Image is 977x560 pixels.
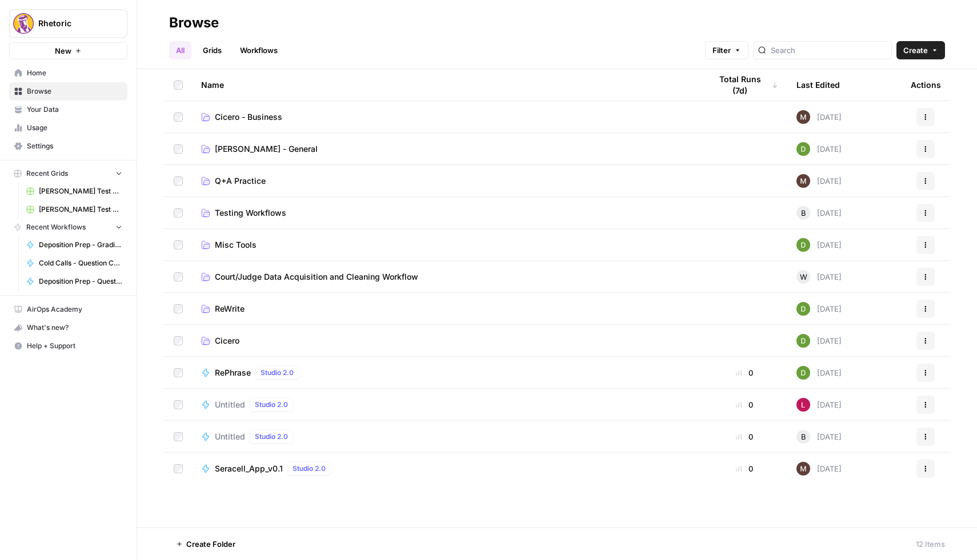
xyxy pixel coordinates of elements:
[215,367,251,378] span: RePhrase
[9,319,127,337] button: What's new?
[255,400,288,410] span: Studio 2.0
[711,367,778,378] div: 0
[233,41,285,59] a: Workflows
[896,41,945,59] button: Create
[293,464,326,474] span: Studio 2.0
[711,431,778,442] div: 0
[800,271,807,283] span: W
[796,174,810,188] img: 7m96hgkn2ytuyzsdcp6mfpkrnuzx
[27,141,122,151] span: Settings
[21,182,127,200] a: [PERSON_NAME] Test Workflow - Copilot Example Grid
[796,398,810,412] img: znxy9yx93ugzq4o7rvh2wejui7pq
[26,168,68,179] span: Recent Grids
[255,432,288,442] span: Studio 2.0
[796,238,810,252] img: 9imwbg9onax47rbj8p24uegffqjq
[796,334,810,348] img: 9imwbg9onax47rbj8p24uegffqjq
[38,18,107,29] span: Rhetoric
[215,143,318,155] span: [PERSON_NAME] - General
[796,366,810,380] img: 9imwbg9onax47rbj8p24uegffqjq
[796,462,810,476] img: 7m96hgkn2ytuyzsdcp6mfpkrnuzx
[9,42,127,59] button: New
[9,9,127,38] button: Workspace: Rhetoric
[201,335,692,347] a: Cicero
[796,110,842,124] div: [DATE]
[39,240,122,250] span: Deposition Prep - Grading
[55,45,71,57] span: New
[9,165,127,182] button: Recent Grids
[796,142,842,156] div: [DATE]
[27,104,122,115] span: Your Data
[201,111,692,123] a: Cicero - Business
[169,14,219,32] div: Browse
[169,41,191,59] a: All
[169,535,242,553] button: Create Folder
[27,304,122,315] span: AirOps Academy
[215,463,283,474] span: Seracell_App_v0.1
[796,270,842,284] div: [DATE]
[27,68,122,78] span: Home
[21,272,127,291] a: Deposition Prep - Question Creator
[796,302,842,316] div: [DATE]
[196,41,229,59] a: Grids
[201,430,692,444] a: UntitledStudio 2.0
[796,206,842,220] div: [DATE]
[261,368,294,378] span: Studio 2.0
[711,463,778,474] div: 0
[10,319,127,336] div: What's new?
[796,462,842,476] div: [DATE]
[201,303,692,315] a: ReWrite
[796,69,840,100] div: Last Edited
[215,175,266,187] span: Q+A Practice
[201,143,692,155] a: [PERSON_NAME] - General
[9,64,127,82] a: Home
[21,236,127,254] a: Deposition Prep - Grading
[711,399,778,410] div: 0
[796,398,842,412] div: [DATE]
[771,45,887,56] input: Search
[26,222,86,232] span: Recent Workflows
[39,258,122,268] span: Cold Calls - Question Creator
[9,219,127,236] button: Recent Workflows
[705,41,748,59] button: Filter
[201,175,692,187] a: Q+A Practice
[712,45,731,56] span: Filter
[215,431,245,442] span: Untitled
[201,366,692,380] a: RePhraseStudio 2.0
[201,462,692,476] a: Seracell_App_v0.1Studio 2.0
[39,276,122,287] span: Deposition Prep - Question Creator
[911,69,941,100] div: Actions
[27,123,122,133] span: Usage
[215,399,245,410] span: Untitled
[201,398,692,412] a: UntitledStudio 2.0
[201,207,692,219] a: Testing Workflows
[9,300,127,319] a: AirOps Academy
[186,538,235,550] span: Create Folder
[801,431,806,442] span: B
[796,302,810,316] img: 9imwbg9onax47rbj8p24uegffqjq
[711,69,778,100] div: Total Runs (7d)
[215,271,418,283] span: Court/Judge Data Acquisition and Cleaning Workflow
[796,430,842,444] div: [DATE]
[796,110,810,124] img: 7m96hgkn2ytuyzsdcp6mfpkrnuzx
[916,538,945,550] div: 12 Items
[796,174,842,188] div: [DATE]
[9,119,127,137] a: Usage
[21,200,127,219] a: [PERSON_NAME] Test Workflow - SERP Overview Grid
[215,207,286,219] span: Testing Workflows
[215,303,245,315] span: ReWrite
[201,239,692,251] a: Misc Tools
[39,186,122,196] span: [PERSON_NAME] Test Workflow - Copilot Example Grid
[215,111,282,123] span: Cicero - Business
[801,207,806,219] span: B
[9,337,127,355] button: Help + Support
[215,239,257,251] span: Misc Tools
[903,45,928,56] span: Create
[9,100,127,119] a: Your Data
[796,142,810,156] img: 9imwbg9onax47rbj8p24uegffqjq
[9,137,127,155] a: Settings
[796,334,842,348] div: [DATE]
[27,86,122,96] span: Browse
[21,254,127,272] a: Cold Calls - Question Creator
[9,82,127,100] a: Browse
[796,366,842,380] div: [DATE]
